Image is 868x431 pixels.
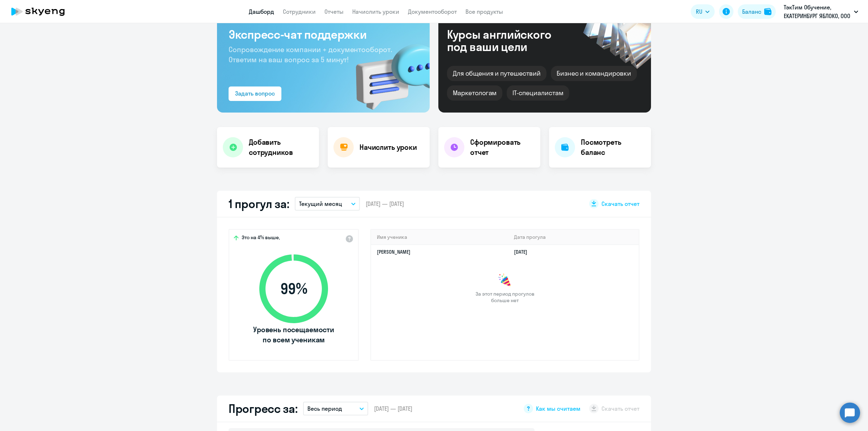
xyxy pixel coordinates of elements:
div: Для общения и путешествий [447,66,546,81]
span: 99 % [252,280,335,297]
div: Бизнес и командировки [551,66,637,81]
span: Как мы считаем [536,405,580,413]
a: Сотрудники [283,8,316,15]
a: [DATE] [514,249,533,255]
img: bg-img [345,31,430,113]
a: Все продукты [465,8,503,15]
th: Дата прогула [508,230,639,245]
a: Отчеты [324,8,344,15]
img: balance [764,8,771,15]
span: Уровень посещаемости по всем ученикам [252,325,335,345]
img: congrats [498,273,512,288]
span: [DATE] — [DATE] [366,200,404,208]
h2: 1 прогул за: [229,197,289,211]
button: Балансbalance [738,4,776,19]
span: За этот период прогулов больше нет [475,291,535,304]
p: ТэкТим Обучение, ЕКАТЕРИНБУРГ ЯБЛОКО, ООО [784,3,851,20]
div: Маркетологам [447,85,502,101]
h4: Добавить сотрудников [249,137,313,157]
span: [DATE] — [DATE] [374,405,412,413]
p: Текущий месяц [299,199,342,208]
th: Имя ученика [371,230,508,245]
div: Задать вопрос [235,89,275,98]
div: Курсы английского под ваши цели [447,28,571,53]
button: Текущий месяц [295,197,360,211]
button: Весь период [303,402,368,415]
button: Задать вопрос [229,86,281,101]
h2: Прогресс за: [229,401,297,416]
p: Весь период [307,404,342,413]
button: RU [691,4,715,19]
span: Это на 4% выше, [242,234,280,243]
h3: Экспресс-чат поддержки [229,27,418,42]
span: Скачать отчет [601,200,639,208]
button: ТэкТим Обучение, ЕКАТЕРИНБУРГ ЯБЛОКО, ООО [780,3,862,20]
a: Дашборд [249,8,274,15]
a: Документооборот [408,8,457,15]
a: [PERSON_NAME] [377,249,410,255]
a: Начислить уроки [352,8,399,15]
span: RU [696,7,702,16]
span: Сопровождение компании + документооборот. Ответим на ваш вопрос за 5 минут! [229,45,392,64]
h4: Начислить уроки [359,142,417,152]
h4: Сформировать отчет [470,137,535,157]
h4: Посмотреть баланс [581,137,645,157]
div: IT-специалистам [507,85,569,101]
div: Баланс [742,7,761,16]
